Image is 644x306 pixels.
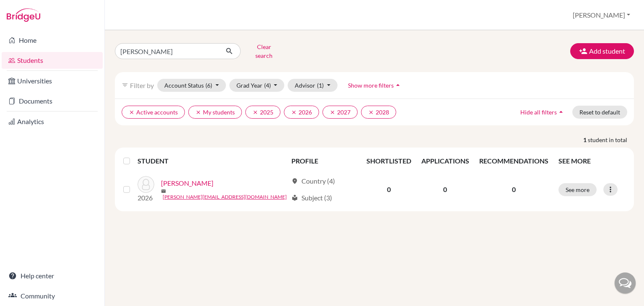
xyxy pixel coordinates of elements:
td: 0 [361,171,416,208]
span: local_library [291,194,298,201]
button: Account Status(6) [157,79,226,92]
span: Filter by [130,81,154,89]
th: PROFILE [286,151,361,171]
button: See more [558,183,597,196]
a: [PERSON_NAME][EMAIL_ADDRESS][DOMAIN_NAME] [163,193,287,201]
a: Students [2,52,103,69]
a: [PERSON_NAME] [161,178,213,188]
p: 2026 [138,193,154,203]
input: Find student by name... [115,43,219,59]
a: Home [2,32,103,49]
td: 0 [416,171,474,208]
i: clear [330,109,335,115]
button: Add student [570,43,634,59]
button: clear2026 [284,106,319,119]
div: Country (4) [291,176,335,186]
a: Analytics [2,113,103,130]
span: mail [161,189,166,194]
button: clearActive accounts [122,106,185,119]
strong: 1 [583,135,588,144]
button: Show more filtersarrow_drop_up [341,79,409,92]
button: Hide all filtersarrow_drop_up [513,106,572,119]
i: clear [195,109,201,115]
a: Documents [2,93,103,109]
span: Show more filters [348,82,394,89]
th: SHORTLISTED [361,151,416,171]
div: Subject (3) [291,193,332,203]
button: clear2028 [361,106,396,119]
button: Grad Year(4) [229,79,285,92]
i: clear [252,109,258,115]
button: clearMy students [188,106,242,119]
button: clear2027 [322,106,358,119]
th: APPLICATIONS [416,151,474,171]
span: (6) [205,82,212,89]
i: filter_list [122,82,128,88]
span: Ayuda [18,6,41,13]
th: STUDENT [138,151,286,171]
i: clear [129,109,135,115]
i: arrow_drop_up [557,108,565,116]
th: SEE MORE [553,151,631,171]
span: location_on [291,178,298,184]
button: Clear search [241,40,287,62]
span: (1) [317,82,324,89]
button: Advisor(1) [288,79,338,92]
button: Reset to default [572,106,627,119]
i: clear [291,109,297,115]
th: RECOMMENDATIONS [474,151,553,171]
img: Bridge-U [7,8,40,22]
i: arrow_drop_up [394,81,402,89]
span: Hide all filters [520,109,557,116]
span: (4) [264,82,271,89]
i: clear [368,109,374,115]
p: 0 [479,184,548,194]
a: Help center [2,267,103,284]
button: [PERSON_NAME] [569,7,634,23]
span: student in total [588,135,634,144]
img: Muñoz, Marcela [138,176,154,193]
a: Community [2,288,103,304]
button: clear2025 [245,106,280,119]
a: Universities [2,73,103,89]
